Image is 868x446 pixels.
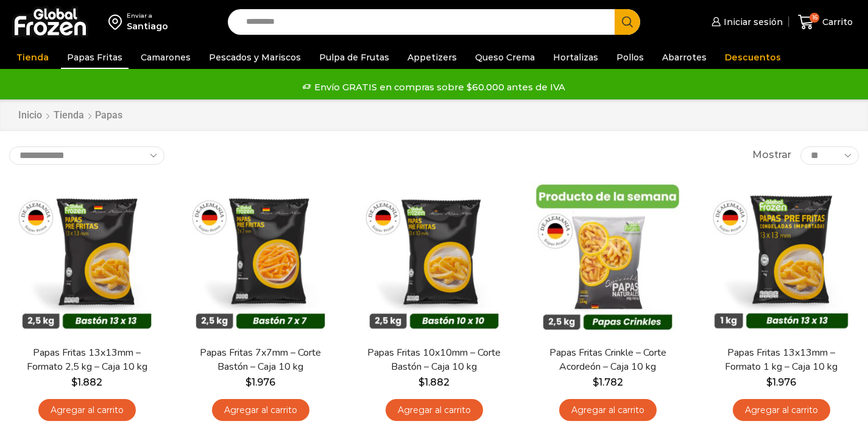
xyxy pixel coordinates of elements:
[610,46,650,69] a: Pollos
[108,12,127,32] img: address-field-icon.svg
[766,376,796,388] bdi: 1.976
[593,376,623,388] bdi: 1.782
[401,46,463,69] a: Appetizers
[418,376,450,388] bdi: 1.882
[733,399,830,422] a: Agregar al carrito: “Papas Fritas 13x13mm - Formato 1 kg - Caja 10 kg”
[795,8,856,37] a: 16 Carrito
[38,399,136,422] a: Agregar al carrito: “Papas Fritas 13x13mm - Formato 2,5 kg - Caja 10 kg”
[766,376,772,388] span: $
[721,16,783,28] span: Iniciar sesión
[708,10,783,34] a: Iniciar sesión
[719,46,787,69] a: Descuentos
[245,376,275,388] bdi: 1.976
[245,376,252,388] span: $
[656,46,713,69] a: Abarrotes
[752,148,791,162] span: Mostrar
[547,46,604,69] a: Hortalizas
[615,9,640,35] button: Search button
[18,109,122,123] nav: Breadcrumb
[127,20,168,32] div: Santiago
[10,46,55,69] a: Tienda
[95,109,122,121] h1: Papas
[212,399,309,422] a: Agregar al carrito: “Papas Fritas 7x7mm - Corte Bastón - Caja 10 kg”
[203,46,307,69] a: Pescados y Mariscos
[71,376,77,388] span: $
[18,109,43,123] a: Inicio
[127,12,168,20] div: Enviar a
[711,346,852,374] a: Papas Fritas 13x13mm – Formato 1 kg – Caja 10 kg
[559,399,657,422] a: Agregar al carrito: “Papas Fritas Crinkle - Corte Acordeón - Caja 10 kg”
[810,13,819,23] span: 16
[386,399,483,422] a: Agregar al carrito: “Papas Fritas 10x10mm - Corte Bastón - Caja 10 kg”
[191,346,331,374] a: Papas Fritas 7x7mm – Corte Bastón – Caja 10 kg
[469,46,541,69] a: Queso Crema
[418,376,425,388] span: $
[313,46,395,69] a: Pulpa de Frutas
[71,376,102,388] bdi: 1.882
[53,109,85,123] a: Tienda
[135,46,197,69] a: Camarones
[9,146,164,165] select: Pedido de la tienda
[593,376,599,388] span: $
[364,346,504,374] a: Papas Fritas 10x10mm – Corte Bastón – Caja 10 kg
[538,346,678,374] a: Papas Fritas Crinkle – Corte Acordeón – Caja 10 kg
[61,46,129,69] a: Papas Fritas
[819,16,853,28] span: Carrito
[17,346,157,374] a: Papas Fritas 13x13mm – Formato 2,5 kg – Caja 10 kg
